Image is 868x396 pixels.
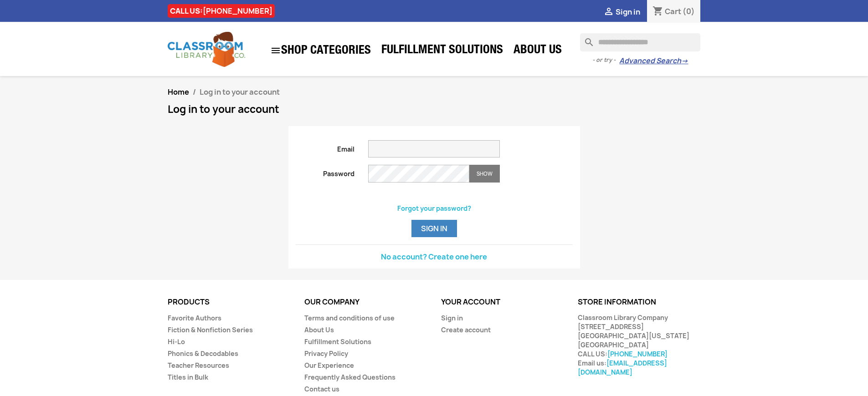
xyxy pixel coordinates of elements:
span: → [681,56,688,66]
span: Sign in [616,7,640,17]
div: Classroom Library Company [STREET_ADDRESS] [GEOGRAPHIC_DATA][US_STATE] [GEOGRAPHIC_DATA] CALL US:... [578,313,701,377]
a: Frequently Asked Questions [304,373,395,381]
a: No account? Create one here [381,252,487,262]
span: Cart [665,6,681,16]
label: Password [289,165,362,178]
button: Show [469,165,500,183]
img: Classroom Library Company [168,32,245,67]
a: Your account [441,297,500,307]
button: Sign in [411,220,457,237]
h1: Log in to your account [168,104,701,115]
a: Titles in Bulk [168,373,208,381]
a: [EMAIL_ADDRESS][DOMAIN_NAME] [578,359,667,376]
a:  Sign in [603,7,640,17]
span: Log in to your account [200,87,280,97]
a: Phonics & Decodables [168,349,238,358]
a: Contact us [304,385,339,393]
a: SHOP CATEGORIES [266,41,375,61]
a: Home [168,87,189,97]
a: Create account [441,325,491,334]
a: About Us [509,42,566,60]
span: - or try - [592,56,619,65]
a: Privacy Policy [304,349,348,358]
p: Products [168,298,291,306]
a: Hi-Lo [168,337,185,346]
a: Teacher Resources [168,361,229,370]
a: Sign in [441,314,463,322]
label: Email [289,140,362,154]
a: Our Experience [304,361,354,370]
a: Fulfillment Solutions [304,337,371,346]
a: [PHONE_NUMBER] [607,350,668,358]
a: Advanced Search→ [619,56,688,66]
div: CALL US: [168,4,275,18]
i:  [603,7,614,18]
input: Password input [368,165,469,183]
a: About Us [304,325,334,334]
a: [PHONE_NUMBER] [203,6,272,16]
a: Fiction & Nonfiction Series [168,325,253,334]
input: Search [580,33,700,51]
a: Terms and conditions of use [304,314,395,322]
a: Fulfillment Solutions [377,42,508,60]
i:  [270,45,281,56]
i: shopping_cart [652,6,663,17]
a: Forgot your password? [397,204,471,213]
p: Store information [578,298,701,306]
a: Favorite Authors [168,314,221,322]
i: search [580,33,591,44]
p: Our company [304,298,427,306]
span: (0) [683,6,695,16]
